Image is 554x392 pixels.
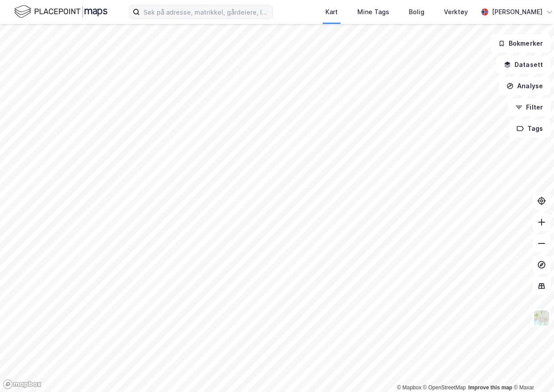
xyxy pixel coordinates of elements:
[14,4,107,20] img: logo.f888ab2527a4732fd821a326f86c7f29.svg
[510,349,554,392] div: Kontrollprogram for chat
[510,349,554,392] iframe: Chat Widget
[444,7,468,17] div: Verktøy
[409,7,424,17] div: Bolig
[325,7,338,17] div: Kart
[140,5,273,19] input: Søk på adresse, matrikkel, gårdeiere, leietakere eller personer
[492,7,542,17] div: [PERSON_NAME]
[357,7,389,17] div: Mine Tags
